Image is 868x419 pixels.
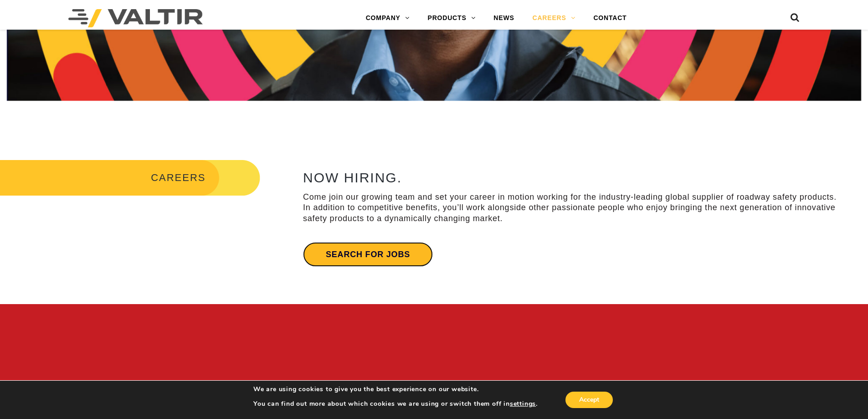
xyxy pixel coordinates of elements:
a: CAREERS [524,9,585,27]
a: PRODUCTS [419,9,485,27]
button: settings [510,400,536,408]
p: We are using cookies to give you the best experience on our website. [253,385,538,393]
h2: NOW HIRING. [303,170,843,185]
p: You can find out more about which cookies we are using or switch them off in . [253,400,538,408]
a: NEWS [484,9,523,27]
button: Accept [565,392,613,408]
a: COMPANY [357,9,419,27]
img: Valtir [68,9,203,27]
a: Search for jobs [303,242,433,267]
p: Come join our growing team and set your career in motion working for the industry-leading global ... [303,192,843,224]
a: CONTACT [584,9,636,27]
